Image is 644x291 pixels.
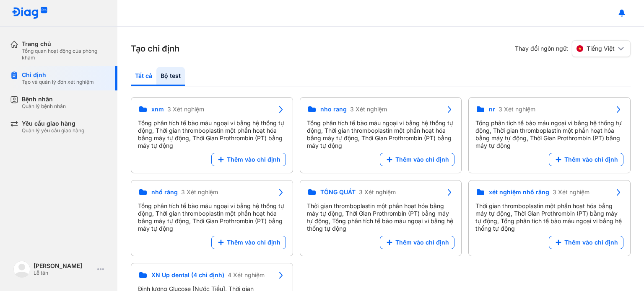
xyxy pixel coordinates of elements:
[564,239,618,246] span: Thêm vào chỉ định
[395,156,449,163] span: Thêm vào chỉ định
[380,236,454,249] button: Thêm vào chỉ định
[489,106,495,113] span: nr
[359,188,396,196] span: 3 Xét nghiệm
[151,188,178,196] span: nhổ răng
[549,153,623,166] button: Thêm vào chỉ định
[131,67,156,86] div: Tất cả
[320,106,347,113] span: nho rang
[307,202,455,232] div: Thời gian thromboplastin một phần hoạt hóa bằng máy tự động, Thời Gian Prothrombin (PT) bằng máy ...
[12,7,48,20] img: logo
[22,71,94,79] div: Chỉ định
[320,188,356,196] span: TỔNG QUÁT
[395,239,449,246] span: Thêm vào chỉ định
[151,106,164,113] span: xnm
[156,67,185,86] div: Bộ test
[564,156,618,163] span: Thêm vào chỉ định
[228,271,265,279] span: 4 Xét nghiệm
[475,119,623,149] div: Tổng phân tích tế bào máu ngoại vi bằng hệ thống tự động, Thời gian thromboplastin một phần hoạt ...
[211,153,286,166] button: Thêm vào chỉ định
[167,106,204,113] span: 3 Xét nghiệm
[22,79,94,85] div: Tạo và quản lý đơn xét nghiệm
[515,40,631,57] div: Thay đổi ngôn ngữ:
[22,120,84,127] div: Yêu cầu giao hàng
[499,106,535,113] span: 3 Xét nghiệm
[34,262,94,270] div: [PERSON_NAME]
[151,271,224,279] span: XN Up dental (4 chỉ định)
[227,156,280,163] span: Thêm vào chỉ định
[380,153,454,166] button: Thêm vào chỉ định
[227,239,280,246] span: Thêm vào chỉ định
[475,202,623,232] div: Thời gian thromboplastin một phần hoạt hóa bằng máy tự động, Thời Gian Prothrombin (PT) bằng máy ...
[138,202,286,232] div: Tổng phân tích tế bào máu ngoại vi bằng hệ thống tự động, Thời gian thromboplastin một phần hoạt ...
[350,106,387,113] span: 3 Xét nghiệm
[549,236,623,249] button: Thêm vào chỉ định
[22,40,107,48] div: Trang chủ
[13,261,30,278] img: logo
[131,43,179,54] h3: Tạo chỉ định
[22,95,66,103] div: Bệnh nhân
[22,127,84,134] div: Quản lý yêu cầu giao hàng
[489,188,549,196] span: xét nghiệm nhổ răng
[34,270,94,276] div: Lễ tân
[22,103,66,110] div: Quản lý bệnh nhân
[553,188,589,196] span: 3 Xét nghiệm
[181,188,218,196] span: 3 Xét nghiệm
[211,236,286,249] button: Thêm vào chỉ định
[307,119,455,149] div: Tổng phân tích tế bào máu ngoại vi bằng hệ thống tự động, Thời gian thromboplastin một phần hoạt ...
[138,119,286,149] div: Tổng phân tích tế bào máu ngoại vi bằng hệ thống tự động, Thời gian thromboplastin một phần hoạt ...
[22,48,107,61] div: Tổng quan hoạt động của phòng khám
